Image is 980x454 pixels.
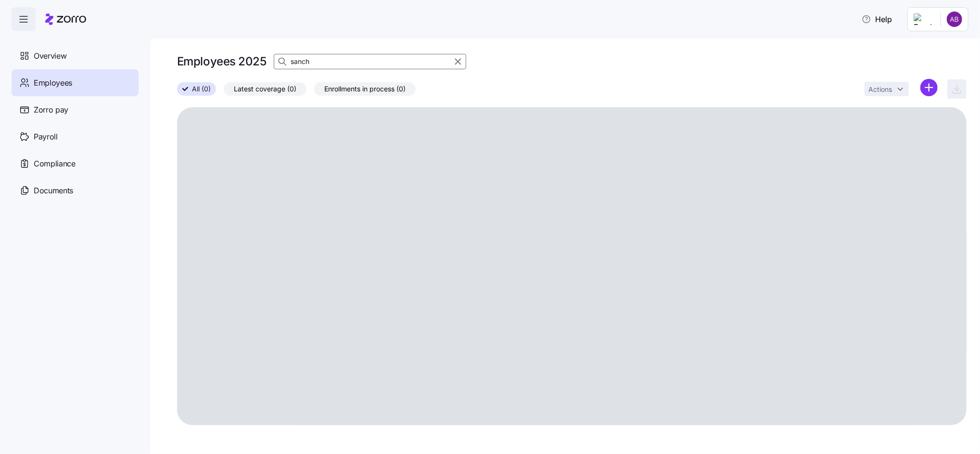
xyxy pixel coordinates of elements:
a: Employees [12,69,139,96]
button: Actions [865,82,909,96]
svg: add icon [920,79,938,96]
a: Payroll [12,123,139,150]
span: Compliance [34,158,76,170]
button: Help [854,10,900,29]
span: All (0) [192,83,211,95]
span: Actions [868,86,892,93]
a: Compliance [12,150,139,177]
a: Overview [12,42,139,69]
img: c6b7e62a50e9d1badab68c8c9b51d0dd [947,12,962,27]
span: Zorro pay [34,104,68,116]
span: Enrollments in process (0) [324,83,406,95]
span: Latest coverage (0) [234,83,296,95]
a: Documents [12,177,139,204]
span: Help [862,13,892,25]
a: Zorro pay [12,96,139,123]
img: Employer logo [914,13,933,25]
h1: Employees 2025 [177,54,266,69]
span: Documents [34,185,73,197]
span: Employees [34,77,72,89]
span: Overview [34,50,66,62]
span: Payroll [34,131,58,143]
input: Search employees [274,54,466,69]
